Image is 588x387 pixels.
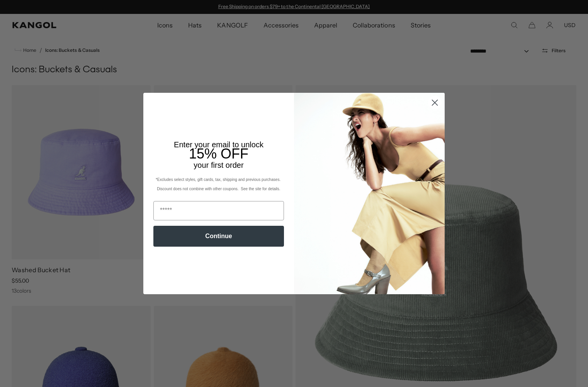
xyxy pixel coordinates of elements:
input: Email [153,201,284,220]
button: Continue [153,226,284,247]
img: 93be19ad-e773-4382-80b9-c9d740c9197f.jpeg [294,93,445,294]
button: Close dialog [428,96,442,109]
span: Enter your email to unlock [174,140,263,149]
span: 15% OFF [189,146,248,162]
span: your first order [194,161,243,169]
span: *Excludes select styles, gift cards, tax, shipping and previous purchases. Discount does not comb... [156,177,282,191]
